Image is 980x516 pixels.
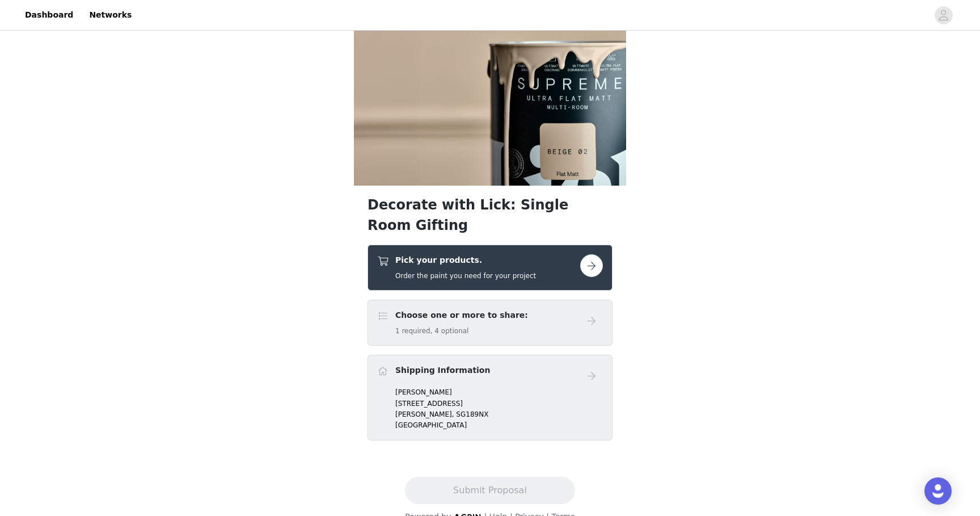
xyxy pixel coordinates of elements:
[395,398,603,409] p: [STREET_ADDRESS]
[395,309,528,321] h4: Choose one or more to share:
[395,420,603,430] p: [GEOGRAPHIC_DATA]
[395,387,603,397] p: [PERSON_NAME]
[18,2,80,28] a: Dashboard
[395,254,536,266] h4: Pick your products.
[367,355,612,441] div: Shipping Information
[395,410,454,418] span: [PERSON_NAME],
[82,2,138,28] a: Networks
[938,6,949,24] div: avatar
[367,245,612,291] div: Pick your products.
[395,271,536,281] h5: Order the paint you need for your project
[405,477,575,504] button: Submit Proposal
[395,326,528,336] h5: 1 required, 4 optional
[456,410,488,418] span: SG189NX
[367,195,612,236] h1: Decorate with Lick: Single Room Gifting
[367,300,612,346] div: Choose one or more to share:
[924,477,952,505] div: Open Intercom Messenger
[395,364,490,376] h4: Shipping Information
